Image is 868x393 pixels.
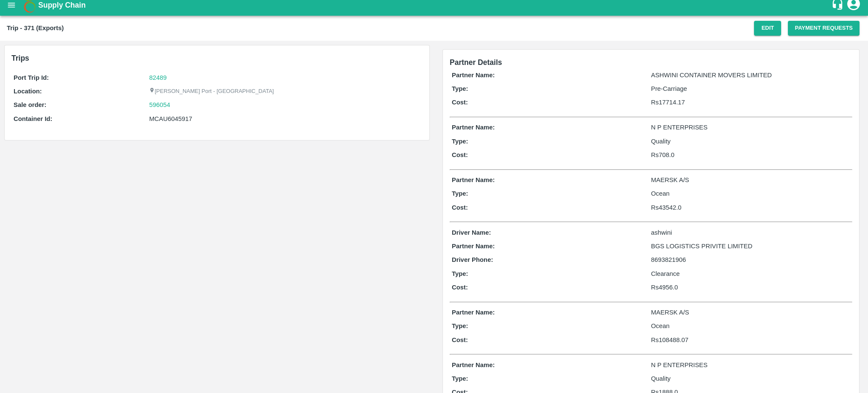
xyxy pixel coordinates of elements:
p: 8693821906 [651,255,850,264]
b: Partner Name: [452,309,495,316]
b: Driver Phone: [452,256,493,263]
b: Driver Name: [452,229,491,236]
p: Rs 4956.0 [651,283,850,292]
p: ashwini [651,228,850,237]
span: Partner Details [450,58,502,67]
b: Type: [452,85,468,92]
p: Quality [651,374,850,383]
p: Rs 708.0 [651,150,850,160]
button: Payment Requests [788,21,860,36]
b: Port Trip Id: [14,74,49,81]
p: Quality [651,137,850,146]
b: Partner Name: [452,177,495,183]
a: 82489 [149,74,167,81]
b: Cost: [452,284,468,291]
b: Type: [452,138,468,145]
p: ASHWINI CONTAINER MOVERS LIMITED [651,70,850,80]
b: Type: [452,270,468,277]
b: Cost: [452,204,468,211]
p: Ocean [651,321,850,331]
p: N P ENTERPRISES [651,360,850,370]
b: Partner Name: [452,243,495,250]
b: Cost: [452,99,468,106]
b: Container Id: [14,115,53,122]
b: Type: [452,190,468,197]
p: N P ENTERPRISES [651,123,850,132]
p: Ocean [651,189,850,198]
b: Cost: [452,152,468,158]
p: Pre-Carriage [651,84,850,93]
b: Trip - 371 (Exports) [7,25,64,31]
p: MAERSK A/S [651,308,850,317]
p: MAERSK A/S [651,175,850,185]
b: Supply Chain [38,1,86,9]
p: [PERSON_NAME] Port - [GEOGRAPHIC_DATA] [149,87,274,95]
div: MCAU6045917 [149,114,420,124]
b: Type: [452,375,468,382]
b: Sale order: [14,101,47,108]
a: 596054 [149,100,170,109]
b: Partner Name: [452,72,495,79]
b: Location: [14,88,42,95]
button: Edit [754,21,781,36]
p: Rs 17714.17 [651,98,850,107]
p: BGS LOGISTICS PRIVITE LIMITED [651,241,850,251]
p: Rs 108488.07 [651,335,850,345]
b: Trips [11,54,29,62]
b: Cost: [452,337,468,343]
b: Partner Name: [452,362,495,368]
p: Rs 43542.0 [651,203,850,212]
b: Type: [452,323,468,329]
b: Partner Name: [452,124,495,131]
p: Clearance [651,269,850,278]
